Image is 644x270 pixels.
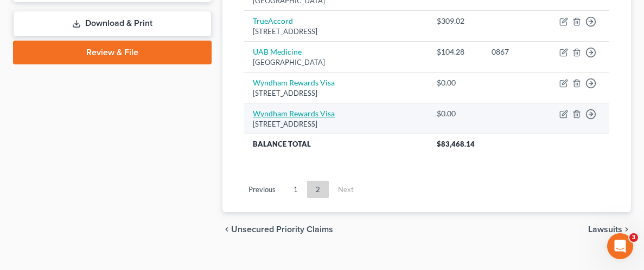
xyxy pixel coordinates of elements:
span: $83,468.14 [437,140,475,148]
button: chevron_left Unsecured Priority Claims [222,225,333,234]
a: 1 [285,181,307,198]
span: 3 [629,233,638,242]
th: Balance Total [244,134,428,154]
div: [STREET_ADDRESS] [253,119,419,129]
a: UAB Medicine [253,47,302,56]
a: 2 [307,181,329,198]
div: $0.00 [437,77,474,88]
span: Unsecured Priority Claims [231,225,333,234]
div: 0867 [492,47,542,57]
div: [STREET_ADDRESS] [253,27,419,37]
i: chevron_right [622,225,631,234]
div: $104.28 [437,47,474,57]
span: Lawsuits [588,225,622,234]
a: Wyndham Rewards Visa [253,109,335,118]
button: Lawsuits chevron_right [588,225,631,234]
div: $0.00 [437,108,474,119]
div: [STREET_ADDRESS] [253,88,419,98]
div: [GEOGRAPHIC_DATA] [253,57,419,68]
i: chevron_left [222,225,231,234]
a: Review & File [13,41,212,64]
iframe: Intercom live chat [607,233,633,259]
div: $309.02 [437,16,474,27]
a: Wyndham Rewards Visa [253,78,335,87]
a: TrueAccord [253,16,293,25]
a: Previous [240,181,284,198]
a: Download & Print [13,11,212,36]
